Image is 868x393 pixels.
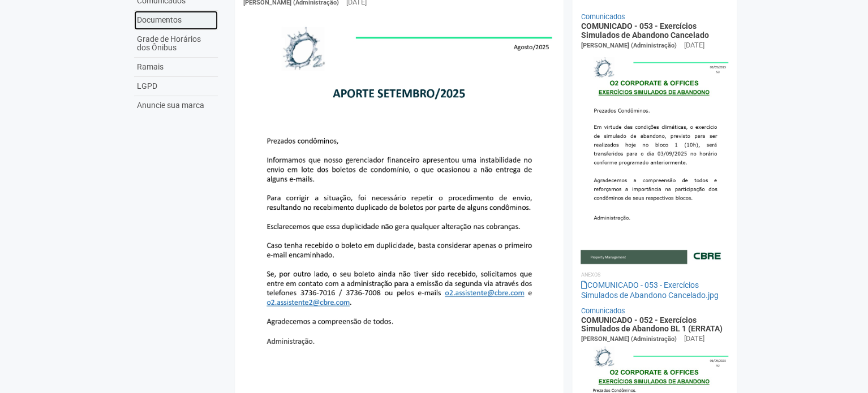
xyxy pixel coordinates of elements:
div: [DATE] [684,40,704,50]
img: COMUNICADO%20-%20053%20-%20Exerc%C3%ADcios%20Simulados%20de%20Abandono%20Cancelado.jpg [581,51,728,264]
a: Grade de Horários dos Ônibus [134,30,218,58]
a: COMUNICADO - 053 - Exercícios Simulados de Abandono Cancelado.jpg [581,280,718,300]
span: [PERSON_NAME] (Administração) [581,335,676,343]
a: Documentos [134,11,218,30]
li: Anexos [581,270,728,280]
a: Anuncie sua marca [134,96,218,115]
a: Comunicados [581,12,625,21]
a: Ramais [134,58,218,77]
a: Comunicados [581,306,625,315]
a: COMUNICADO - 052 - Exercícios Simulados de Abandono BL 1 (ERRATA) [581,316,722,333]
a: COMUNICADO - 053 - Exercícios Simulados de Abandono Cancelado [581,21,708,39]
span: [PERSON_NAME] (Administração) [581,42,676,49]
div: [DATE] [684,334,704,344]
a: LGPD [134,77,218,96]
